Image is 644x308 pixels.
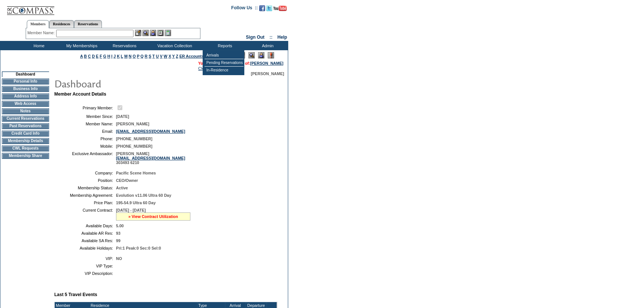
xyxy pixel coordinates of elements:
[205,52,244,59] td: Arrivals
[57,193,113,198] td: Membership Agreement:
[176,54,178,58] a: Z
[277,35,287,40] a: Help
[157,30,164,36] img: Reservations
[92,54,95,58] a: D
[117,54,120,58] a: K
[103,54,106,58] a: G
[57,224,113,228] td: Available Days:
[179,54,204,58] a: ER Accounts
[54,292,97,297] b: Last 5 Travel Events
[96,54,99,58] a: E
[84,54,87,58] a: B
[116,156,185,160] a: [EMAIL_ADDRESS][DOMAIN_NAME]
[203,41,245,50] td: Reports
[116,122,149,126] span: [PERSON_NAME]
[128,214,178,219] a: » View Contract Utilization
[107,54,110,58] a: H
[116,186,128,190] span: Active
[116,137,152,141] span: [PHONE_NUMBER]
[245,41,288,50] td: Admin
[113,54,116,58] a: J
[59,41,102,50] td: My Memberships
[164,54,167,58] a: W
[205,67,244,74] td: In-Residence
[273,6,287,11] img: Subscribe to our YouTube Channel
[2,116,49,122] td: Current Reservations
[28,30,56,36] div: Member Name:
[205,59,244,67] td: Pending Reservations
[57,122,113,126] td: Member Name:
[2,86,49,92] td: Business Info
[198,61,283,65] span: You are acting on behalf of:
[172,54,175,58] a: Y
[116,246,161,250] span: Pri:1 Peak:0 Sec:0 Sel:0
[137,54,139,58] a: P
[121,54,123,58] a: L
[116,151,185,165] span: [PERSON_NAME] 303493 6210
[57,137,113,141] td: Phone:
[2,108,49,114] td: Notes
[54,92,106,97] b: Member Account Details
[57,208,113,221] td: Current Contract:
[135,30,141,36] img: b_edit.gif
[2,153,49,159] td: Membership Share
[250,61,283,65] a: [PERSON_NAME]
[49,20,74,28] a: Residences
[57,104,113,111] td: Primary Member:
[116,238,120,243] span: 99
[57,271,113,276] td: VIP Description:
[116,129,185,134] a: [EMAIL_ADDRESS][DOMAIN_NAME]
[17,41,59,50] td: Home
[2,71,49,77] td: Dashboard
[57,238,113,243] td: Available SA Res:
[270,35,273,40] span: ::
[116,144,152,148] span: [PHONE_NUMBER]
[124,54,128,58] a: M
[246,35,264,40] a: Sign Out
[149,54,151,58] a: S
[57,114,113,119] td: Member Since:
[116,256,122,261] span: NO
[258,52,264,58] img: Impersonate
[145,54,148,58] a: R
[273,7,287,12] a: Subscribe to our YouTube Channel
[116,224,124,228] span: 5.00
[198,66,208,71] a: Clear
[116,231,120,235] span: 93
[133,54,136,58] a: O
[2,138,49,144] td: Membership Details
[57,178,113,183] td: Position:
[74,20,102,28] a: Reservations
[2,93,49,99] td: Address Info
[129,54,132,58] a: N
[2,78,49,84] td: Personal Info
[266,7,272,12] a: Follow us on Twitter
[2,145,49,151] td: CWL Requests
[116,200,156,205] span: 195-54.9 Ultra 60 Day
[152,54,155,58] a: T
[57,171,113,175] td: Company:
[57,151,113,165] td: Exclusive Ambassador:
[57,186,113,190] td: Membership Status:
[160,54,162,58] a: V
[268,52,274,58] img: Log Concern/Member Elevation
[57,144,113,148] td: Mobile:
[80,54,83,58] a: A
[231,4,258,13] td: Follow Us ::
[57,246,113,250] td: Available Holidays:
[266,5,272,11] img: Follow us on Twitter
[168,54,171,58] a: X
[57,264,113,268] td: VIP Type:
[116,178,138,183] span: CEO/Owner
[165,30,171,36] img: b_calculator.gif
[57,200,113,205] td: Price Plan:
[27,20,49,28] a: Members
[150,30,156,36] img: Impersonate
[2,123,49,129] td: Past Reservations
[116,193,171,198] span: Evolution v11.06 Ultra 60 Day
[54,76,203,91] img: pgTtlDashboard.gif
[57,129,113,134] td: Email:
[116,114,129,119] span: [DATE]
[2,131,49,137] td: Credit Card Info
[145,41,203,50] td: Vacation Collection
